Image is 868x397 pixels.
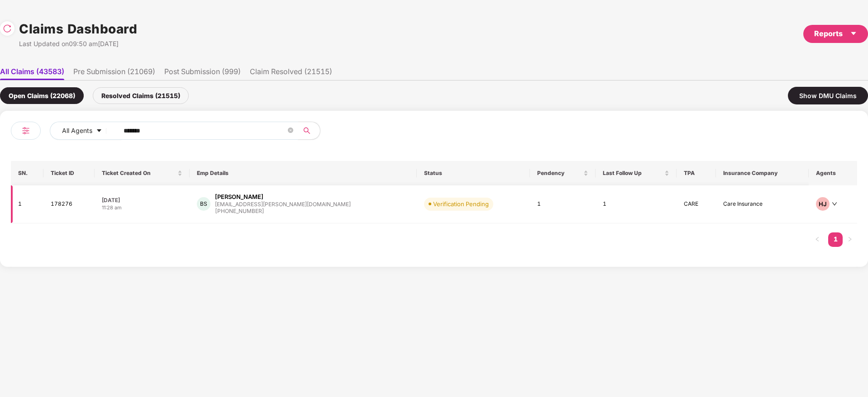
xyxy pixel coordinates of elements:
[298,122,320,140] button: search
[677,161,715,185] th: TPA
[19,39,137,49] div: Last Updated on 09:50 am[DATE]
[596,161,677,185] th: Last Follow Up
[433,199,489,208] div: Verification Pending
[716,161,809,185] th: Insurance Company
[530,185,596,223] td: 1
[809,161,857,185] th: Agents
[603,170,663,177] span: Last Follow Up
[164,67,241,80] li: Post Submission (999)
[215,193,263,201] div: [PERSON_NAME]
[43,161,95,185] th: Ticket ID
[596,185,677,223] td: 1
[95,161,189,185] th: Ticket Created On
[530,161,596,185] th: Pendency
[3,24,12,33] img: svg+xml;base64,PHN2ZyBpZD0iUmVsb2FkLTMyeDMyIiB4bWxucz0iaHR0cDovL3d3dy53My5vcmcvMjAwMC9zdmciIHdpZH...
[288,127,293,135] span: close-circle
[102,170,175,177] span: Ticket Created On
[50,122,122,140] button: All Agentscaret-down
[102,196,182,204] div: [DATE]
[832,201,837,207] span: down
[828,232,843,247] li: 1
[73,67,155,80] li: Pre Submission (21069)
[815,236,820,242] span: left
[20,125,31,136] img: svg+xml;base64,PHN2ZyB4bWxucz0iaHR0cDovL3d3dy53My5vcmcvMjAwMC9zdmciIHdpZHRoPSIyNCIgaGVpZ2h0PSIyNC...
[298,127,315,134] span: search
[43,185,95,223] td: 178276
[93,87,189,104] div: Resolved Claims (21515)
[11,185,43,223] td: 1
[537,170,582,177] span: Pendency
[828,232,843,246] a: 1
[215,207,351,216] div: [PHONE_NUMBER]
[850,30,857,37] span: caret-down
[96,128,102,135] span: caret-down
[250,67,332,80] li: Claim Resolved (21515)
[19,19,137,39] h1: Claims Dashboard
[810,232,825,247] button: left
[816,197,830,211] div: HJ
[288,128,293,133] span: close-circle
[677,185,715,223] td: CARE
[215,201,351,207] div: [EMAIL_ADDRESS][PERSON_NAME][DOMAIN_NAME]
[814,28,857,39] div: Reports
[716,185,809,223] td: Care Insurance
[847,236,853,242] span: right
[417,161,530,185] th: Status
[62,126,92,136] span: All Agents
[843,232,857,247] button: right
[843,232,857,247] li: Next Page
[197,197,210,211] div: BS
[11,161,43,185] th: SN.
[810,232,825,247] li: Previous Page
[190,161,417,185] th: Emp Details
[788,87,868,104] div: Show DMU Claims
[102,204,182,212] div: 11:28 am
